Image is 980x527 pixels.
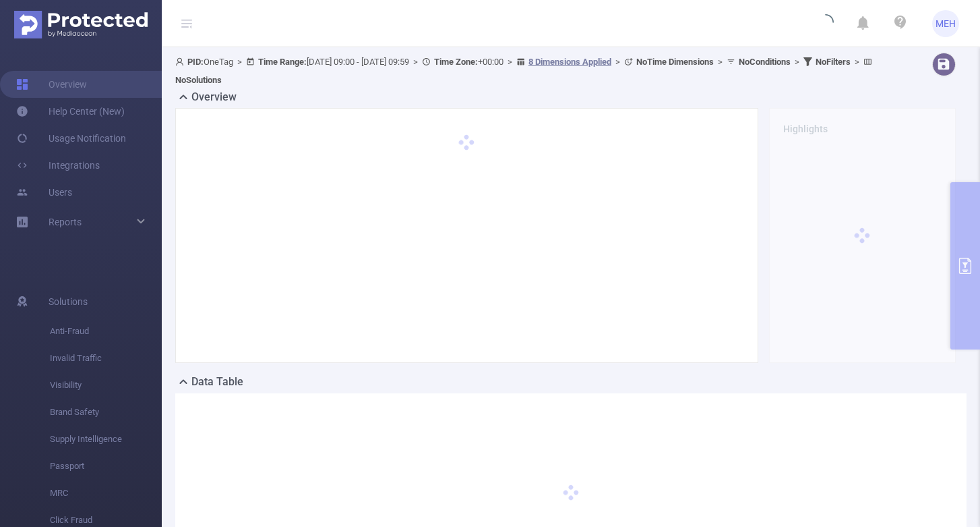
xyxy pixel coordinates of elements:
[50,426,162,453] span: Supply Intelligence
[175,75,222,85] b: No Solutions
[49,209,82,235] a: Reports
[16,152,100,179] a: Integrations
[936,10,956,37] span: MEH
[816,57,851,67] b: No Filters
[409,57,422,67] span: >
[16,98,125,125] a: Help Center (New)
[16,71,87,98] a: Overview
[714,57,727,67] span: >
[50,372,162,399] span: Visibility
[14,11,148,38] img: Protected Media
[16,179,72,206] a: Users
[50,453,162,480] span: Passport
[175,57,876,85] span: OneTag [DATE] 09:00 - [DATE] 09:59 +00:00
[16,125,126,152] a: Usage Notification
[851,57,863,67] span: >
[50,345,162,372] span: Invalid Traffic
[611,57,624,67] span: >
[187,57,204,67] b: PID:
[528,57,611,67] u: 8 Dimensions Applied
[50,318,162,345] span: Anti-Fraud
[818,14,834,33] i: icon: loading
[175,57,187,66] i: icon: user
[191,89,237,105] h2: Overview
[739,57,791,67] b: No Conditions
[191,374,243,390] h2: Data Table
[50,480,162,507] span: MRC
[50,399,162,426] span: Brand Safety
[503,57,516,67] span: >
[636,57,714,67] b: No Time Dimensions
[434,57,478,67] b: Time Zone:
[49,288,88,315] span: Solutions
[49,217,82,227] span: Reports
[791,57,803,67] span: >
[233,57,246,67] span: >
[258,57,307,67] b: Time Range:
